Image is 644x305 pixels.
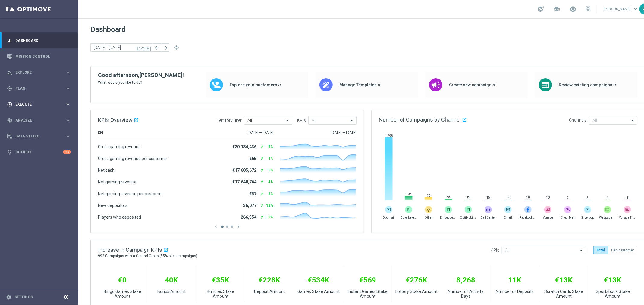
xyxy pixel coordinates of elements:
button: lightbulb Optibot +10 [7,150,71,155]
button: Data Studio keyboard_arrow_right [7,134,71,139]
i: person_search [7,70,12,75]
span: Plan [15,87,65,90]
div: Execute [7,102,65,107]
div: Mission Control [7,48,71,64]
button: person_search Explore keyboard_arrow_right [7,70,71,75]
span: Analyze [15,119,65,122]
a: Mission Control [15,48,71,64]
div: Explore [7,70,65,75]
a: Optibot [15,144,63,160]
span: Execute [15,103,65,106]
i: lightbulb [7,149,12,155]
i: keyboard_arrow_right [65,101,71,107]
a: Dashboard [15,32,71,48]
span: keyboard_arrow_down [632,6,639,12]
i: equalizer [7,38,12,43]
div: Plan [7,86,65,91]
button: play_circle_outline Execute keyboard_arrow_right [7,102,71,107]
div: Data Studio [7,134,65,139]
a: Settings [14,295,33,299]
i: track_changes [7,118,12,123]
i: play_circle_outline [7,102,12,107]
i: keyboard_arrow_right [65,133,71,139]
div: Analyze [7,118,65,123]
div: Dashboard [7,32,71,48]
button: track_changes Analyze keyboard_arrow_right [7,118,71,123]
div: +10 [63,150,71,154]
button: Mission Control [7,54,71,59]
div: Optibot [7,144,71,160]
i: keyboard_arrow_right [65,85,71,91]
i: settings [6,294,11,300]
button: gps_fixed Plan keyboard_arrow_right [7,86,71,91]
i: gps_fixed [7,86,12,91]
span: Explore [15,71,65,74]
i: keyboard_arrow_right [65,69,71,75]
a: [PERSON_NAME]keyboard_arrow_down [603,5,639,14]
span: Data Studio [15,134,65,138]
i: keyboard_arrow_right [65,117,71,123]
span: school [553,6,560,12]
button: equalizer Dashboard [7,38,71,43]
